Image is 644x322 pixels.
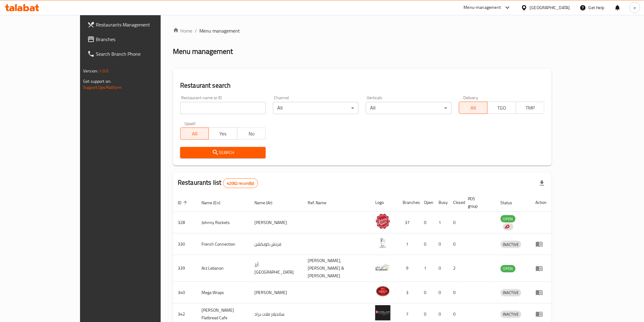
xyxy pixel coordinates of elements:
span: OPEN [501,215,516,222]
td: 0 [448,212,463,233]
span: Menu management [199,27,240,34]
span: Name (En) [201,199,228,206]
td: أرز [GEOGRAPHIC_DATA] [250,255,303,282]
span: INACTIVE [501,241,521,248]
td: 3 [398,282,419,303]
div: [GEOGRAPHIC_DATA] [530,4,570,11]
button: All [180,128,209,140]
span: Restaurants Management [96,21,183,28]
td: Johnny Rockets [197,212,250,233]
img: Johnny Rockets [375,214,390,229]
td: فرنش كونكشن [250,233,303,255]
th: Busy [434,193,448,212]
nav: breadcrumb [173,27,552,34]
div: Menu [536,265,547,272]
img: delivery hero logo [504,224,510,229]
td: [PERSON_NAME] [250,282,303,303]
span: Name (Ar) [255,199,281,206]
span: No [240,129,263,138]
img: Mega Wraps [375,284,390,299]
label: Delivery [463,96,478,100]
th: Closed [448,193,463,212]
td: Mega Wraps [197,282,250,303]
a: Support.OpsPlatform [83,83,122,91]
span: TMP [519,103,542,112]
button: All [459,102,488,114]
td: Arz Lebanon [197,255,250,282]
td: 1 [434,212,448,233]
span: Yes [211,129,235,138]
div: Menu [536,240,547,248]
td: French Connection [197,233,250,255]
td: 0 [434,233,448,255]
div: Indicates that the vendor menu management has been moved to DH Catalog service [503,223,513,230]
div: INACTIVE [501,289,521,296]
div: Export file [535,176,549,191]
img: Sandella's Flatbread Cafe [375,305,390,320]
td: 1 [419,255,434,282]
td: 0 [448,233,463,255]
th: Logo [370,193,398,212]
span: Search Branch Phone [96,50,183,58]
span: 42062 record(s) [223,180,258,186]
td: [PERSON_NAME] [250,212,303,233]
span: Search [185,149,261,156]
div: All [273,102,359,114]
td: 0 [419,212,434,233]
td: 0 [419,282,434,303]
div: Menu [536,310,547,318]
th: Open [419,193,434,212]
input: Search for restaurant name or ID.. [180,102,266,114]
h2: Restaurant search [180,81,544,90]
span: Version: [83,67,98,75]
li: / [195,27,197,34]
button: Search [180,147,266,158]
span: Status [501,199,520,206]
img: Arz Lebanon [375,260,390,275]
td: 0 [434,282,448,303]
span: Branches [96,36,183,43]
div: All [366,102,451,114]
td: 0 [448,282,463,303]
label: Upsell [184,121,196,126]
div: Total records count [223,178,258,188]
span: INACTIVE [501,311,521,318]
button: Yes [208,128,237,140]
td: 0 [419,233,434,255]
a: Restaurants Management [82,17,187,32]
span: All [462,103,485,112]
span: POS group [468,195,488,210]
th: Branches [398,193,419,212]
span: All [183,129,206,138]
span: INACTIVE [501,289,521,296]
span: 1.0.0 [99,67,108,75]
span: Ref. Name [308,199,334,206]
span: Get support on: [83,77,111,85]
button: TMP [516,102,544,114]
img: French Connection [375,235,390,250]
h2: Restaurants list [178,178,258,188]
td: [PERSON_NAME],[PERSON_NAME] & [PERSON_NAME] [303,255,370,282]
td: 37 [398,212,419,233]
a: Branches [82,32,187,47]
span: OPEN [501,265,516,272]
th: Action [531,193,552,212]
h2: Menu management [173,47,233,56]
div: OPEN [501,215,516,222]
span: e [634,4,636,11]
td: 0 [434,255,448,282]
div: Menu-management [464,4,501,11]
button: No [237,128,266,140]
span: ID [178,199,189,206]
td: 2 [448,255,463,282]
span: TGO [490,103,513,112]
td: 9 [398,255,419,282]
div: Menu [536,289,547,296]
td: 1 [398,233,419,255]
button: TGO [487,102,516,114]
a: Search Branch Phone [82,47,187,61]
